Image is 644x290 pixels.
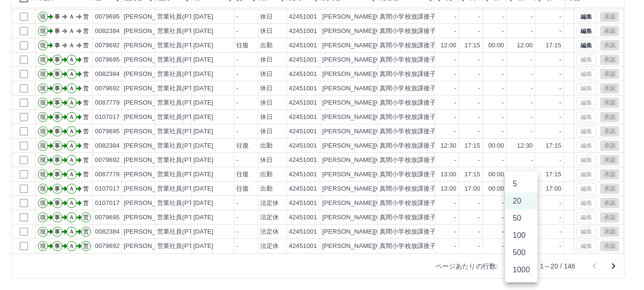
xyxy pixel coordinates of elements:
li: 50 [505,210,538,227]
li: 500 [505,244,538,261]
li: 5 [505,175,538,193]
li: 1000 [505,261,538,279]
li: 100 [505,227,538,244]
li: 20 [505,193,538,210]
